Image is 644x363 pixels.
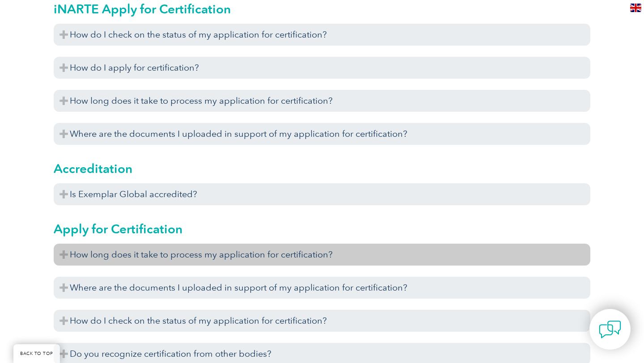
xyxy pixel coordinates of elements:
[54,57,590,79] h3: How do I apply for certification?
[54,183,590,205] h3: Is Exemplar Global accredited?
[54,244,590,266] h3: How long does it take to process my application for certification?
[54,161,590,176] h2: Accreditation
[599,318,621,341] img: contact-chat.png
[13,344,60,363] a: BACK TO TOP
[54,2,590,16] h2: iNARTE Apply for Certification
[54,310,590,332] h3: How do I check on the status of my application for certification?
[54,277,590,299] h3: Where are the documents I uploaded in support of my application for certification?
[54,123,590,145] h3: Where are the documents I uploaded in support of my application for certification?
[54,90,590,112] h3: How long does it take to process my application for certification?
[54,222,590,236] h2: Apply for Certification
[630,4,641,12] img: en
[54,24,590,46] h3: How do I check on the status of my application for certification?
